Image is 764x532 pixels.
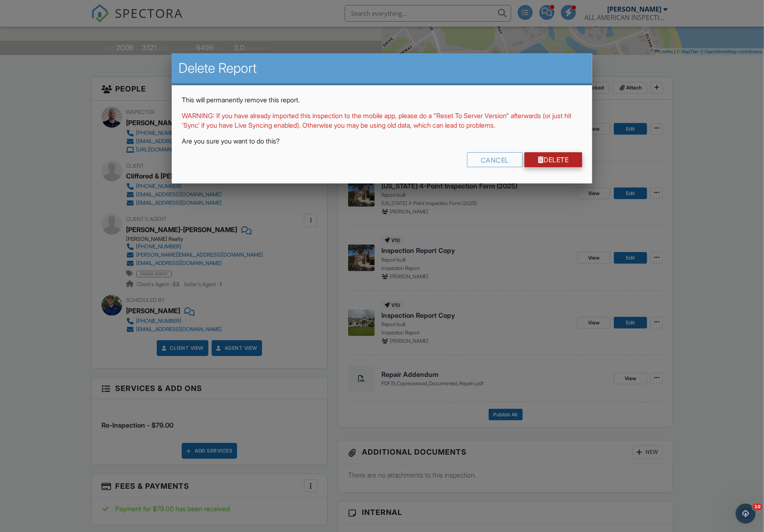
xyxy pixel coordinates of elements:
[524,152,582,167] a: Delete
[182,111,582,130] p: WARNING: If you have already imported this inspection to the mobile app, please do a "Reset To Se...
[182,95,582,104] p: This will permanently remove this report.
[182,136,582,146] p: Are you sure you want to do this?
[467,152,523,167] div: Cancel
[753,504,762,510] span: 10
[736,504,756,524] iframe: Intercom live chat
[178,60,585,77] h2: Delete Report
